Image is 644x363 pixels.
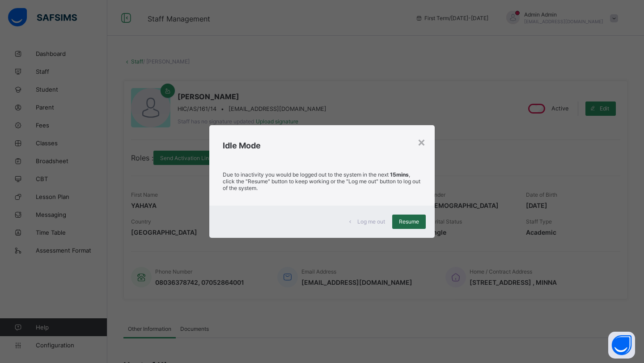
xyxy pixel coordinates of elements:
button: Open asap [608,332,635,359]
strong: 15mins [390,171,409,178]
h2: Idle Mode [223,141,421,150]
p: Due to inactivity you would be logged out to the system in the next , click the "Resume" button t... [223,171,421,191]
span: Log me out [357,218,385,225]
div: × [417,134,426,149]
span: Resume [399,218,419,225]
